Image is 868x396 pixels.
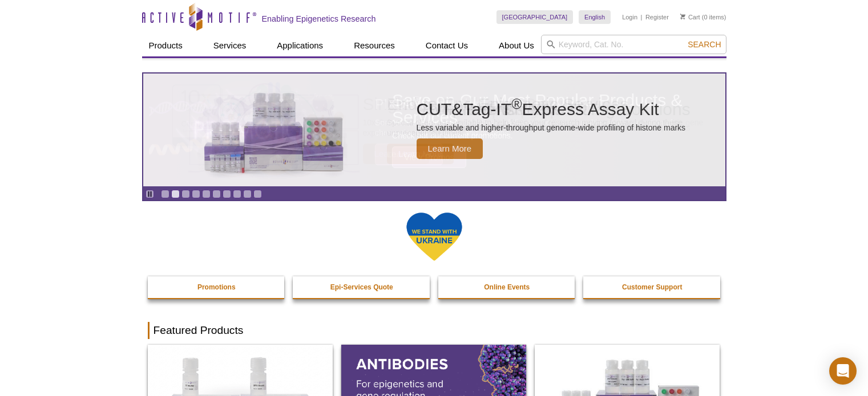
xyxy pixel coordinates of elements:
[197,283,236,291] strong: Promotions
[511,96,522,112] sup: ®
[579,10,611,24] a: English
[243,190,252,198] a: Go to slide 9
[417,138,483,159] span: Learn More
[207,35,253,56] a: Services
[142,35,189,56] a: Products
[829,357,857,385] div: Open Intercom Messenger
[484,283,530,291] strong: Online Events
[181,190,190,198] a: Go to slide 3
[253,190,262,198] a: Go to slide 10
[680,13,700,21] a: Cart
[406,211,463,262] img: We Stand With Ukraine
[223,190,231,198] a: Go to slide 7
[496,10,574,24] a: [GEOGRAPHIC_DATA]
[262,14,376,24] h2: Enabling Epigenetics Research
[417,101,686,118] h2: CUT&Tag-IT Express Assay Kit
[347,35,402,56] a: Resources
[419,35,475,56] a: Contact Us
[143,74,725,186] a: CUT&Tag-IT Express Assay Kit CUT&Tag-IT®Express Assay Kit Less variable and higher-throughput gen...
[622,13,637,21] a: Login
[171,190,180,198] a: Go to slide 2
[622,283,682,291] strong: Customer Support
[680,10,726,24] li: (0 items)
[688,40,721,49] span: Search
[180,67,368,193] img: CUT&Tag-IT Express Assay Kit
[417,123,686,133] p: Less variable and higher-throughput genome-wide profiling of histone marks
[212,190,221,198] a: Go to slide 6
[270,35,330,56] a: Applications
[148,322,721,339] h2: Featured Products
[583,276,721,298] a: Customer Support
[684,39,724,50] button: Search
[293,276,431,298] a: Epi-Services Quote
[330,283,393,291] strong: Epi-Services Quote
[202,190,211,198] a: Go to slide 5
[680,14,685,19] img: Your Cart
[541,35,726,54] input: Keyword, Cat. No.
[143,74,725,186] article: CUT&Tag-IT Express Assay Kit
[438,276,576,298] a: Online Events
[492,35,541,56] a: About Us
[148,276,286,298] a: Promotions
[645,13,669,21] a: Register
[161,190,169,198] a: Go to slide 1
[233,190,241,198] a: Go to slide 8
[641,10,643,24] li: |
[146,190,154,198] a: Toggle autoplay
[192,190,200,198] a: Go to slide 4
